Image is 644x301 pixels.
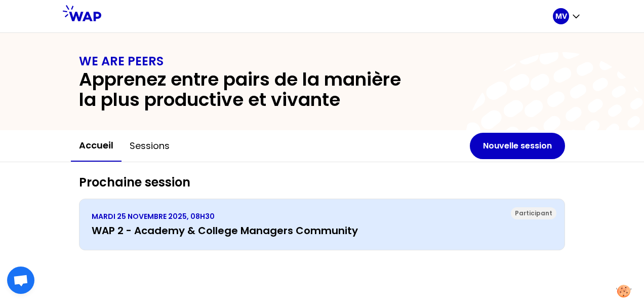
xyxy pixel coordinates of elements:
[92,211,552,238] a: MARDI 25 NOVEMBRE 2025, 08H30WAP 2 - Academy & College Managers Community
[555,11,567,21] p: MV
[92,211,552,221] p: MARDI 25 NOVEMBRE 2025, 08H30
[92,223,552,238] h3: WAP 2 - Academy & College Managers Community
[79,174,565,191] h2: Prochaine session
[511,207,556,219] div: Participant
[122,131,178,161] button: Sessions
[79,69,419,110] h2: Apprenez entre pairs de la manière la plus productive et vivante
[71,130,122,162] button: Accueil
[79,53,565,69] h1: WE ARE PEERS
[470,133,565,159] button: Nouvelle session
[7,267,34,294] div: Ouvrir le chat
[553,8,581,24] button: MV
